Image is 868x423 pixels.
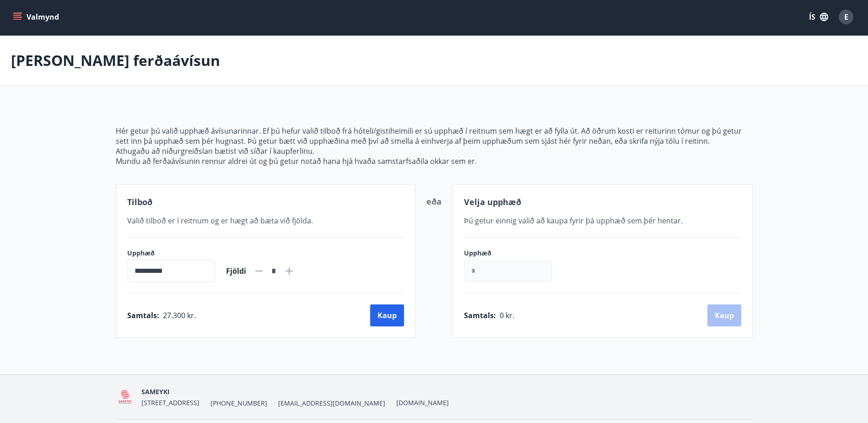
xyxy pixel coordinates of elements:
label: Upphæð [464,249,561,258]
span: [PHONE_NUMBER] [210,399,267,408]
span: SAMEYKI [141,387,170,396]
p: Mundu að ferðaávísunin rennur aldrei út og þú getur notað hana hjá hvaða samstarfsaðila okkar sem... [116,156,753,166]
button: ÍS [804,9,833,25]
p: Hér getur þú valið upphæð ávísunarinnar. Ef þú hefur valið tilboð frá hóteli/gistiheimili er sú u... [116,126,753,146]
span: Valið tilboð er í reitnum og er hægt að bæta við fjölda. [127,216,313,226]
span: E [844,12,848,22]
p: Athugaðu að niðurgreiðslan bætist við síðar í kaupferlinu. [116,146,753,156]
span: [EMAIL_ADDRESS][DOMAIN_NAME] [278,399,385,408]
span: Þú getur einnig valið að kaupa fyrir þá upphæð sem þér hentar. [464,216,683,226]
span: eða [426,196,442,207]
a: [DOMAIN_NAME] [396,398,449,407]
p: [PERSON_NAME] ferðaávísun [11,50,220,70]
span: Tilboð [127,196,152,207]
button: E [835,6,857,28]
span: Samtals : [127,310,159,320]
label: Upphæð [127,249,215,258]
button: Kaup [370,304,404,326]
span: 27.300 kr. [163,310,196,320]
img: 5QO2FORUuMeaEQbdwbcTl28EtwdGrpJ2a0ZOehIg.png [116,387,135,407]
span: Samtals : [464,310,496,320]
span: [STREET_ADDRESS] [141,398,199,407]
span: Fjöldi [226,266,246,276]
span: Velja upphæð [464,196,521,207]
span: 0 kr. [500,310,514,320]
button: menu [11,9,63,25]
